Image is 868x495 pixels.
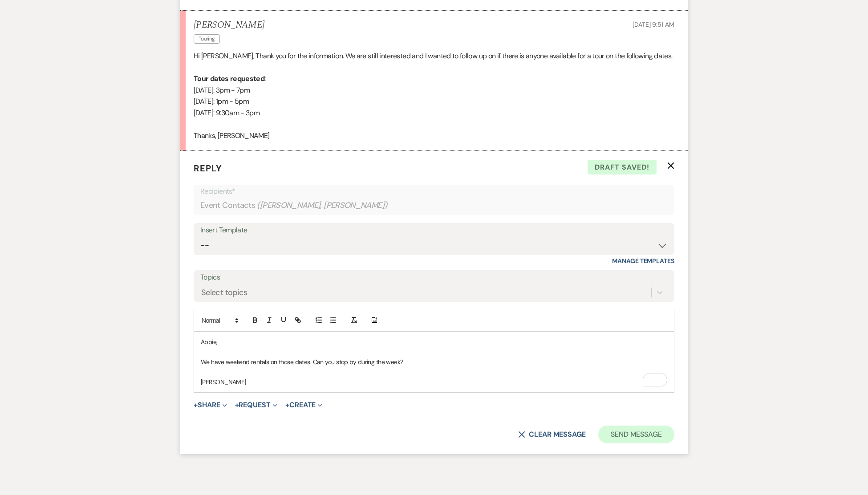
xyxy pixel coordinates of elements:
span: [DATE]: 9:30am - 3pm [194,108,260,118]
span: [DATE]: 1pm - 5pm [194,97,249,106]
span: : [264,74,265,83]
span: [DATE]: 3pm - 7pm [194,85,250,95]
button: Send Message [598,426,674,443]
span: Touring [194,34,220,44]
p: Hi [PERSON_NAME], Thank you for the information. We are still interested and I wanted to follow u... [194,50,674,62]
p: Abbie, [201,337,667,347]
p: We have weekend rentals on those dates. Can you stop by during the week? [201,357,667,367]
span: + [235,402,239,409]
span: Draft saved! [588,160,657,175]
strong: Tour dates requested [194,74,264,83]
p: Recipients* [200,186,668,197]
span: ( [PERSON_NAME], [PERSON_NAME] ) [257,199,388,211]
button: Share [194,402,227,409]
h5: [PERSON_NAME] [194,20,264,31]
a: Manage Templates [612,257,674,265]
div: To enrich screen reader interactions, please activate Accessibility in Grammarly extension settings [194,332,674,392]
div: Select topics [201,286,247,298]
span: + [285,402,289,409]
span: + [194,402,198,409]
div: Event Contacts [200,197,668,214]
label: Topics [200,271,668,284]
div: Insert Template [200,224,668,237]
p: Thanks, [PERSON_NAME] [194,130,674,142]
button: Create [285,402,322,409]
button: Clear message [518,431,586,438]
button: Request [235,402,277,409]
span: [DATE] 9:51 AM [633,20,674,28]
p: [PERSON_NAME] [201,377,667,387]
span: Reply [194,162,222,174]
